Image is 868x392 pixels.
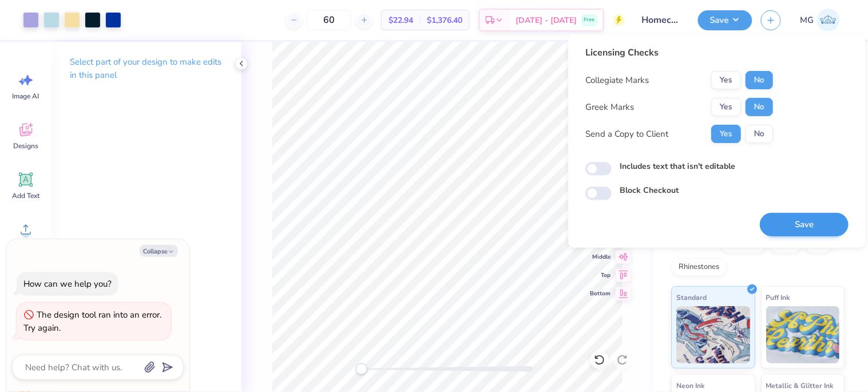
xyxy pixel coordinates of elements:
span: Bottom [590,289,611,298]
span: Puff Ink [767,291,791,303]
span: [DATE] - [DATE] [516,14,577,26]
span: Middle [590,252,611,262]
span: Metallic & Glitter Ink [767,379,834,391]
div: Collegiate Marks [585,74,649,87]
button: Save [698,10,752,30]
span: Add Text [12,191,39,200]
span: Top [590,271,611,280]
span: Image AI [13,92,39,101]
span: $22.94 [389,14,413,26]
button: Yes [711,98,741,116]
span: MG [800,14,814,27]
span: $1,376.40 [427,14,462,26]
button: Yes [711,71,741,89]
div: Licensing Checks [585,46,773,60]
div: Accessibility label [356,363,367,375]
div: Send a Copy to Client [585,128,668,141]
span: Standard [677,291,707,303]
img: Standard [677,306,751,363]
div: Greek Marks [585,101,634,114]
span: Neon Ink [677,379,705,391]
button: No [746,125,773,143]
button: Save [760,213,849,236]
input: – – [307,10,351,30]
span: Designs [13,141,38,151]
div: Rhinestones [672,259,727,276]
p: Select part of your design to make edits in this panel [70,56,223,82]
span: Free [584,16,595,24]
div: The design tool ran into an error. Try again. [23,309,161,334]
input: Untitled Design [633,9,689,31]
label: Includes text that isn't editable [620,160,735,172]
button: No [746,98,773,116]
label: Block Checkout [620,184,679,196]
img: Michael Galon [817,9,840,31]
a: MG [795,9,845,31]
button: No [746,71,773,89]
div: How can we help you? [23,278,112,290]
button: Yes [711,125,741,143]
img: Puff Ink [767,306,841,363]
button: Collapse [140,245,178,257]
